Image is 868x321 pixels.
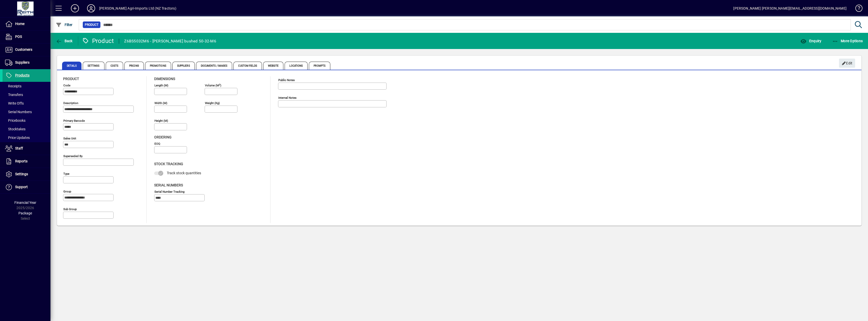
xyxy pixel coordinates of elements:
[3,31,50,43] a: POS
[15,146,23,150] span: Staff
[800,39,821,43] span: Enquiry
[799,36,823,45] button: Enquiry
[56,39,73,43] span: Back
[63,84,70,87] mat-label: Code
[15,159,28,163] span: Reports
[3,18,50,30] a: Home
[3,181,50,193] a: Support
[852,1,862,17] a: Knowledge Base
[733,4,847,12] div: [PERSON_NAME] [PERSON_NAME][EMAIL_ADDRESS][DOMAIN_NAME]
[233,62,262,70] span: Custom Fields
[154,190,184,193] mat-label: Serial Number tracking
[831,36,864,45] button: More Options
[83,62,104,70] span: Settings
[5,136,30,140] span: Price Updates
[63,101,78,105] mat-label: Description
[3,43,50,56] a: Customers
[56,23,73,27] span: Filter
[50,36,78,45] app-page-header-button: Back
[15,60,30,64] span: Suppliers
[285,62,308,70] span: Locations
[15,73,30,77] span: Products
[63,190,71,193] mat-label: Group
[154,77,175,81] span: Dimensions
[15,47,32,52] span: Customers
[124,37,216,45] div: Z6BS5032M6 - [PERSON_NAME] bushed 50-32-M6
[154,183,183,187] span: Serial Numbers
[3,142,50,155] a: Staff
[5,127,25,131] span: Stocktakes
[154,162,183,166] span: Stock Tracking
[55,20,74,29] button: Filter
[85,22,98,27] span: Product
[124,62,144,70] span: Pricing
[15,185,28,189] span: Support
[172,62,195,70] span: Suppliers
[5,101,24,105] span: Write Offs
[154,142,160,145] mat-label: EOQ
[18,211,32,215] span: Package
[3,90,50,99] a: Transfers
[63,77,79,81] span: Product
[154,135,172,139] span: Ordering
[63,207,77,211] mat-label: Sub group
[839,59,855,68] button: Edit
[5,84,21,88] span: Receipts
[15,172,28,176] span: Settings
[154,119,168,122] mat-label: Height (m)
[15,35,22,39] span: POS
[55,36,74,45] button: Back
[278,96,296,100] mat-label: Internal Notes
[3,155,50,168] a: Reports
[145,62,171,70] span: Promotions
[3,99,50,108] a: Write Offs
[3,133,50,142] a: Price Updates
[99,4,176,12] div: [PERSON_NAME] Agri-Imports Ltd (NZ Tractors)
[205,101,220,105] mat-label: Weight (Kg)
[5,118,25,122] span: Pricebooks
[3,116,50,125] a: Pricebooks
[63,119,85,122] mat-label: Primary barcode
[15,22,24,26] span: Home
[3,125,50,133] a: Stocktakes
[205,84,221,87] mat-label: Volume (m )
[63,154,83,158] mat-label: Superseded by
[5,110,32,114] span: Serial Numbers
[3,168,50,181] a: Settings
[842,59,853,67] span: Edit
[83,4,99,13] button: Profile
[5,93,23,97] span: Transfers
[263,62,284,70] span: Website
[219,83,220,86] sup: 3
[82,37,114,45] div: Product
[67,4,83,13] button: Add
[14,201,36,205] span: Financial Year
[106,62,123,70] span: Costs
[62,62,82,70] span: Details
[196,62,232,70] span: Documents / Images
[154,84,168,87] mat-label: Length (m)
[63,172,69,176] mat-label: Type
[832,39,863,43] span: More Options
[3,82,50,90] a: Receipts
[3,56,50,69] a: Suppliers
[309,62,330,70] span: Prompts
[154,101,167,105] mat-label: Width (m)
[278,78,295,82] mat-label: Public Notes
[63,137,76,140] mat-label: Sales unit
[167,171,201,175] span: Track stock quantities
[3,108,50,116] a: Serial Numbers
